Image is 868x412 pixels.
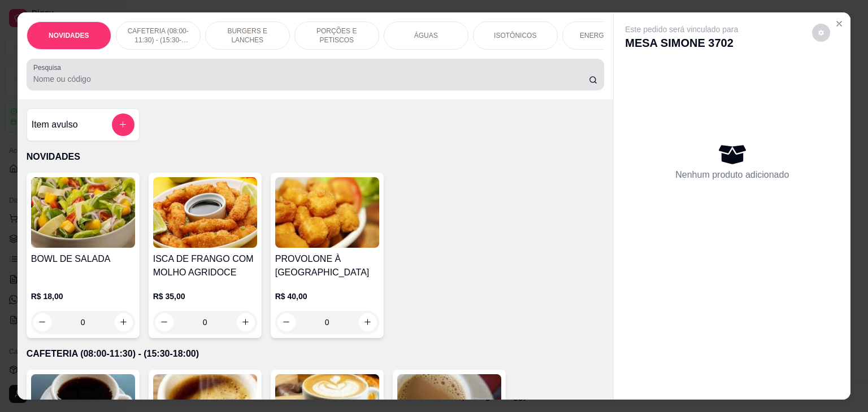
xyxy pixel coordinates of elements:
[812,24,830,42] button: decrease-product-quantity
[33,63,65,72] label: Pesquisa
[33,313,51,331] button: decrease-product-quantity
[27,150,605,164] p: NOVIDADES
[277,313,296,331] button: decrease-product-quantity
[494,31,536,40] p: ISOTÔNICOS
[414,31,438,40] p: ÁGUAS
[112,113,134,136] button: add-separate-item
[304,27,370,45] p: PORÇÕES E PETISCOS
[275,291,379,302] p: R$ 40,00
[675,168,789,182] p: Nenhum produto adicionado
[31,291,135,302] p: R$ 18,00
[215,27,280,45] p: BURGERS E LANCHES
[625,35,738,51] p: MESA SIMONE 3702
[275,177,379,248] img: product-image
[275,252,379,279] h4: PROVOLONE À [GEOGRAPHIC_DATA]
[830,15,848,33] button: Close
[115,313,133,331] button: increase-product-quantity
[31,252,135,266] h4: BOWL DE SALADA
[580,31,629,40] p: ENERGÉTICOS
[31,177,135,248] img: product-image
[32,118,78,132] h4: Item avulso
[153,291,257,302] p: R$ 35,00
[237,313,255,331] button: increase-product-quantity
[155,313,173,331] button: decrease-product-quantity
[125,27,191,45] p: CAFETERIA (08:00-11:30) - (15:30-18:00)
[49,31,89,40] p: NOVIDADES
[153,252,257,279] h4: ISCA DE FRANGO COM MOLHO AGRIDOCE
[359,313,377,331] button: increase-product-quantity
[27,347,605,361] p: CAFETERIA (08:00-11:30) - (15:30-18:00)
[625,24,738,35] p: Este pedido será vinculado para
[33,73,589,85] input: Pesquisa
[153,177,257,248] img: product-image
